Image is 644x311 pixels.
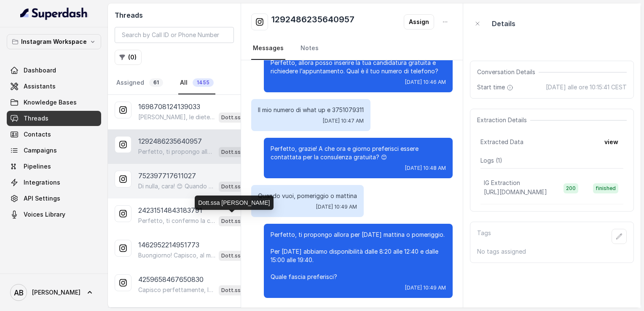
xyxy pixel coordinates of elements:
[477,247,627,256] p: No tags assigned
[32,288,80,297] span: [PERSON_NAME]
[221,113,255,122] p: Dott.ssa [PERSON_NAME]
[24,178,60,187] span: Integrations
[7,281,101,304] a: [PERSON_NAME]
[115,27,234,43] input: Search by Call ID or Phone Number
[563,183,578,193] span: 200
[251,37,453,60] nav: Tabs
[138,205,202,215] p: 24231514843183791
[477,229,491,244] p: Tags
[251,37,285,60] a: Messages
[138,251,215,260] p: Buongiorno! Capisco, al momento lavoriamo solo online per garantire a tutte la libertà alimentare...
[7,95,101,110] a: Knowledge Bases
[138,136,202,146] p: 1292486235640957
[316,204,357,210] span: [DATE] 10:49 AM
[24,130,51,139] span: Contacts
[7,111,101,126] a: Threads
[24,114,48,123] span: Threads
[138,182,215,190] p: Di nulla, cara! 😊 Quando vorrai, sarò qui per aiutarti a raggiungere la libertà alimentare e un c...
[24,66,56,75] span: Dashboard
[24,98,77,107] span: Knowledge Bases
[221,217,255,225] p: Dott.ssa [PERSON_NAME]
[7,127,101,142] a: Contacts
[7,143,101,158] a: Campaigns
[221,182,255,191] p: Dott.ssa [PERSON_NAME]
[7,63,101,78] a: Dashboard
[405,79,446,86] span: [DATE] 10:46 AM
[221,252,255,260] p: Dott.ssa [PERSON_NAME]
[484,188,547,196] span: [URL][DOMAIN_NAME]
[546,83,627,91] span: [DATE] alle ore 10:15:41 CEST
[138,274,204,284] p: 4259658467650830
[115,72,234,94] nav: Tabs
[405,284,446,291] span: [DATE] 10:49 AM
[492,19,515,29] p: Details
[258,106,364,114] p: Il mio numero di what up e 3751079311
[115,50,142,65] button: (0)
[24,194,60,203] span: API Settings
[480,156,623,165] p: Logs ( 1 )
[477,83,515,91] span: Start time
[323,118,364,124] span: [DATE] 10:47 AM
[138,113,215,121] p: [PERSON_NAME], le diete troppo restrittive non funzionano a lungo termine. Con il Metodo FESPA no...
[299,37,320,60] a: Notes
[7,191,101,206] a: API Settings
[138,102,200,112] p: 1698708124139033
[7,207,101,222] a: Voices Library
[7,159,101,174] a: Pipelines
[271,231,446,281] p: Perfetto, ti propongo allora per [DATE] mattina o pomeriggio. Per [DATE] abbiamo disponibilità da...
[271,59,446,75] p: Perfetto, allora posso inserire la tua candidatura gratuita e richiedere l’appuntamento. Qual è i...
[477,68,539,76] span: Conversation Details
[138,286,215,294] p: Capisco perfettamente, la puntualità è fondamentale. 😊 Se in futuro volessi riprovare o avere inf...
[138,217,215,225] p: Perfetto, ti confermo la chiamata per [DATE] alle 15:00! Un nostro segretario ti chiamerà per la ...
[138,240,199,250] p: 1462952214951773
[138,171,196,181] p: 752397717611027
[193,78,214,87] span: 1455
[138,147,215,156] p: Perfetto, ti propongo allora per [DATE] mattina o pomeriggio. Per [DATE] abbiamo disponibilità da...
[24,162,51,171] span: Pipelines
[7,175,101,190] a: Integrations
[24,146,57,155] span: Campaigns
[480,138,523,146] span: Extracted Data
[271,13,354,30] h2: 1292486235640957
[20,7,88,20] img: light.svg
[271,145,446,161] p: Perfetto, grazie! A che ora e giorno preferisci essere contattata per la consulenza gratuita? 😊
[221,148,255,156] p: Dott.ssa [PERSON_NAME]
[149,78,163,87] span: 61
[178,72,215,94] a: All1455
[115,72,165,94] a: Assigned61
[115,10,234,20] h2: Threads
[21,37,87,47] p: Instagram Workspace
[7,34,101,49] button: Instagram Workspace
[404,14,434,29] button: Assign
[258,192,357,200] p: Quando vuoi, pomeriggio o mattina
[405,165,446,172] span: [DATE] 10:48 AM
[24,210,65,219] span: Voices Library
[24,82,56,91] span: Assistants
[14,288,24,297] text: AB
[221,286,255,295] p: Dott.ssa [PERSON_NAME]
[7,79,101,94] a: Assistants
[477,116,530,124] span: Extraction Details
[599,134,623,150] button: view
[484,179,520,187] p: IG Extraction
[593,183,618,193] span: finished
